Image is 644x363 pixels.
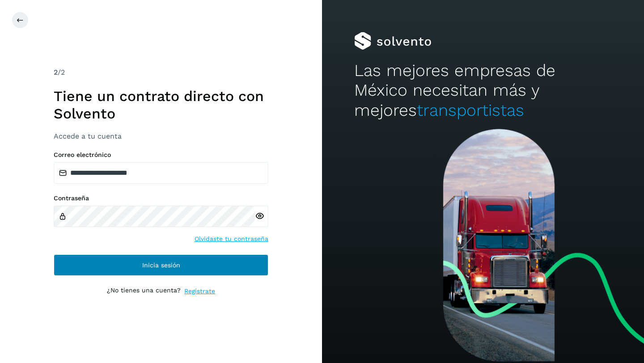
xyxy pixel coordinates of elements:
[54,254,268,276] button: Inicia sesión
[195,234,268,244] a: Olvidaste tu contraseña
[54,194,268,202] label: Contraseña
[354,61,612,120] h2: Las mejores empresas de México necesitan más y mejores
[54,67,268,78] div: /2
[54,151,268,159] label: Correo electrónico
[417,101,524,120] span: transportistas
[184,287,215,296] a: Regístrate
[107,287,181,296] p: ¿No tienes una cuenta?
[54,68,58,76] span: 2
[142,262,180,268] span: Inicia sesión
[54,132,268,140] h3: Accede a tu cuenta
[54,88,268,122] h1: Tiene un contrato directo con Solvento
